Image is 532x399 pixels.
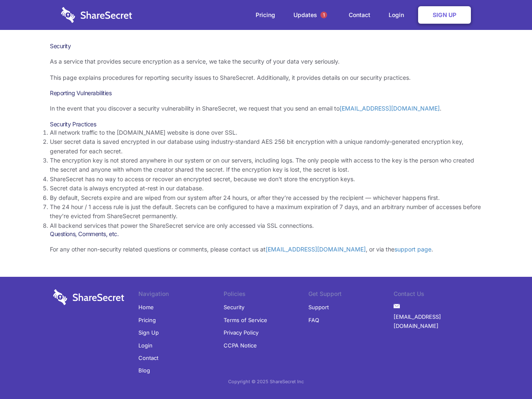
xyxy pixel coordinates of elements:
[224,301,244,313] a: Security
[224,314,267,326] a: Terms of Service
[50,73,482,82] p: This page explains procedures for reporting security issues to ShareSecret. Additionally, it prov...
[320,12,327,18] span: 1
[308,289,394,301] li: Get Support
[224,326,259,339] a: Privacy Policy
[50,89,482,97] h3: Reporting Vulnerabilities
[50,230,482,238] h3: Questions, Comments, etc.
[247,2,283,28] a: Pricing
[394,246,431,253] a: support page
[50,137,482,156] li: User secret data is saved encrypted in our database using industry-standard AES 256 bit encryptio...
[266,246,366,253] a: [EMAIL_ADDRESS][DOMAIN_NAME]
[138,364,150,377] a: Blog
[50,245,482,254] p: For any other non-security related questions or comments, please contact us at , or via the .
[380,2,416,28] a: Login
[50,193,482,202] li: By default, Secrets expire and are wiped from our system after 24 hours, or after they’re accesse...
[138,314,156,326] a: Pricing
[394,289,479,301] li: Contact Us
[50,104,482,113] p: In the event that you discover a security vulnerability in ShareSecret, we request that you send ...
[50,221,482,230] li: All backend services that power the ShareSecret service are only accessed via SSL connections.
[50,42,482,50] h1: Security
[224,289,309,301] li: Policies
[138,326,159,339] a: Sign Up
[50,57,482,66] p: As a service that provides secure encryption as a service, we take the security of your data very...
[50,202,482,221] li: The 24 hour / 1 access rule is just the default. Secrets can be configured to have a maximum expi...
[224,339,257,352] a: CCPA Notice
[418,6,471,24] a: Sign Up
[53,289,124,305] img: logo-wordmark-white-trans-d4663122ce5f474addd5e946df7df03e33cb6a1c49d2221995e7729f52c070b2.svg
[50,128,482,137] li: All network traffic to the [DOMAIN_NAME] website is done over SSL.
[50,156,482,175] li: The encryption key is not stored anywhere in our system or on our servers, including logs. The on...
[308,301,329,313] a: Support
[138,289,224,301] li: Navigation
[394,310,479,332] a: [EMAIL_ADDRESS][DOMAIN_NAME]
[50,175,482,184] li: ShareSecret has no way to access or recover an encrypted secret, because we don’t store the encry...
[340,105,440,112] a: [EMAIL_ADDRESS][DOMAIN_NAME]
[138,339,153,352] a: Login
[340,2,379,28] a: Contact
[138,301,154,313] a: Home
[61,7,132,23] img: logo-wordmark-white-trans-d4663122ce5f474addd5e946df7df03e33cb6a1c49d2221995e7729f52c070b2.svg
[308,314,319,326] a: FAQ
[50,121,482,128] h3: Security Practices
[138,352,158,364] a: Contact
[50,184,482,193] li: Secret data is always encrypted at-rest in our database.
